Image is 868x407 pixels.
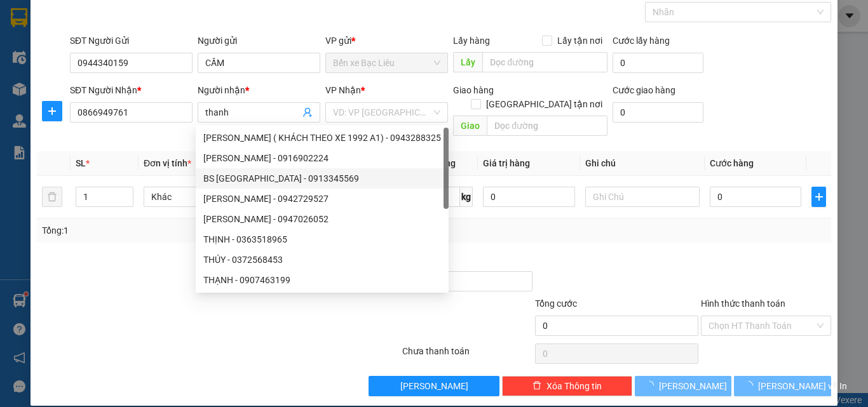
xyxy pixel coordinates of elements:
span: loading [645,381,659,390]
div: SĐT Người Gửi [70,34,193,48]
div: LÂM GIA HÂN ( KHÁCH THEO XE 1992 A1) - 0943288325 [196,128,449,148]
div: LÊ THỊ ÚT - 0942729527 [196,189,449,209]
input: 0 [483,187,574,207]
span: SL [76,158,86,168]
div: THÚY - 0372568453 [203,253,441,267]
button: [PERSON_NAME] và In [734,376,831,396]
div: Người gửi [198,34,320,48]
div: THỊNH - 0363518965 [196,229,449,250]
button: plus [811,187,826,207]
span: user-add [302,107,313,117]
div: Tổng: 1 [42,224,336,237]
input: Dọc đường [487,116,607,136]
div: THỊNH - 0363518965 [203,232,441,246]
button: delete [42,187,62,207]
button: [PERSON_NAME] [635,376,732,396]
span: Lấy tận nơi [552,34,607,48]
span: Giá trị hàng [483,158,530,168]
span: loading [744,381,758,390]
div: [PERSON_NAME] - 0947026052 [203,212,441,226]
div: SĐT Người Nhận [70,83,193,97]
span: Xóa Thông tin [546,379,602,393]
span: kg [460,187,473,207]
span: Khác [151,187,250,206]
span: Cước hàng [710,158,754,168]
input: Dọc đường [482,52,607,72]
span: Tổng cước [535,298,577,309]
div: Người nhận [198,83,320,97]
span: [PERSON_NAME] [400,379,468,393]
span: [GEOGRAPHIC_DATA] tận nơi [481,97,607,111]
span: delete [532,381,541,391]
label: Cước giao hàng [613,85,675,95]
span: Lấy hàng [453,36,490,46]
button: deleteXóa Thông tin [502,376,632,396]
div: LÊ THẢO VY - 0947026052 [196,209,449,229]
span: VP Nhận [325,85,361,95]
input: Ghi Chú [585,187,700,207]
div: [PERSON_NAME] - 0916902224 [203,151,441,165]
span: plus [812,192,825,202]
label: Cước lấy hàng [613,36,670,46]
span: plus [43,106,62,116]
span: Giao [453,116,487,136]
div: THẠNH - 0907463199 [203,273,441,287]
div: LÊ NGUYỄN THẮNG - 0916902224 [196,148,449,168]
span: [PERSON_NAME] [659,379,727,393]
span: [PERSON_NAME] và In [758,379,847,393]
div: [PERSON_NAME] - 0942729527 [203,192,441,206]
span: Giao hàng [453,85,494,95]
label: Hình thức thanh toán [701,298,785,309]
input: Cước lấy hàng [613,53,703,73]
div: VP gửi [325,34,448,48]
span: Đơn vị tính [144,158,191,168]
button: [PERSON_NAME] [369,376,499,396]
span: Lấy [453,52,482,72]
div: THẠNH - 0907463199 [196,270,449,290]
div: Chưa thanh toán [401,344,534,366]
div: THÚY - 0372568453 [196,250,449,270]
div: BS [GEOGRAPHIC_DATA] - 0913345569 [203,171,441,185]
div: BS THANH ANH - 0913345569 [196,168,449,189]
input: Cước giao hàng [613,102,703,123]
th: Ghi chú [580,151,705,176]
span: Bến xe Bạc Liêu [333,53,440,72]
button: plus [42,101,62,121]
div: [PERSON_NAME] ( KHÁCH THEO XE 1992 A1) - 0943288325 [203,131,441,145]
